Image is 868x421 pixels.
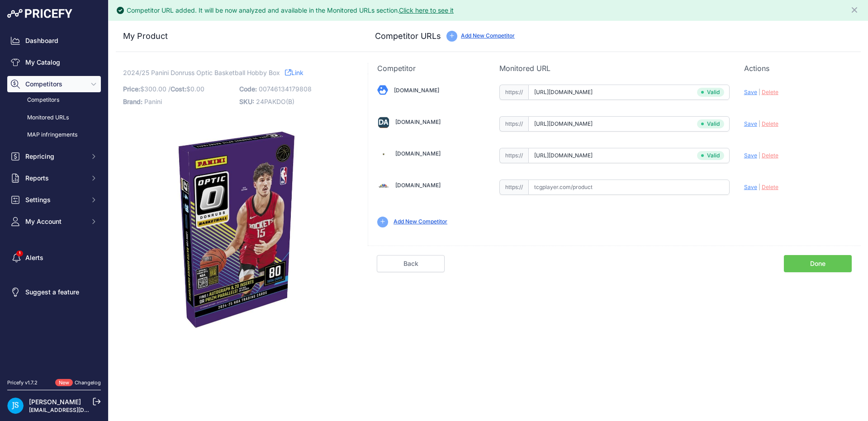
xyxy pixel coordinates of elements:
[29,407,123,413] a: [EMAIL_ADDRESS][DOMAIN_NAME]
[7,92,101,108] a: Competitors
[25,80,85,89] span: Competitors
[25,152,85,161] span: Repricing
[7,170,101,186] button: Reports
[395,150,441,157] a: [DOMAIN_NAME]
[377,255,445,272] a: Back
[171,85,186,93] span: Cost:
[744,120,757,127] span: Save
[7,379,38,387] div: Pricefy v1.7.2
[850,4,861,14] button: Close
[25,217,85,226] span: My Account
[499,148,528,163] span: https://
[762,184,778,190] span: Delete
[259,85,312,93] span: 00746134179808
[759,120,760,127] span: |
[528,116,730,132] input: dacardworld.com/product
[499,85,528,100] span: https://
[168,85,204,93] span: / $
[7,127,101,143] a: MAP infringements
[123,85,140,93] span: Price:
[377,63,485,74] p: Competitor
[7,54,101,71] a: My Catalog
[394,87,439,94] a: [DOMAIN_NAME]
[744,63,852,74] p: Actions
[499,180,528,195] span: https://
[256,98,294,105] span: 24PAKDO(B)
[144,98,162,105] span: Panini
[7,76,101,92] button: Competitors
[127,6,454,15] div: Competitor URL added. It will be now analyzed and available in the Monitored URLs section.
[399,6,454,14] a: Click here to see it
[144,85,166,93] span: 300.00
[528,85,730,100] input: blowoutcards.com/product
[7,110,101,126] a: Monitored URLs
[25,174,85,183] span: Reports
[499,116,528,132] span: https://
[762,89,778,95] span: Delete
[190,85,204,93] span: 0.00
[239,85,257,93] span: Code:
[7,250,101,266] a: Alerts
[759,89,760,95] span: |
[7,284,101,300] a: Suggest a feature
[25,195,85,204] span: Settings
[784,255,852,272] a: Done
[744,89,757,95] span: Save
[375,30,441,43] h3: Competitor URLs
[762,120,778,127] span: Delete
[528,180,730,195] input: tcgplayer.com/product
[123,30,350,43] h3: My Product
[239,98,254,105] span: SKU:
[744,184,757,190] span: Save
[744,152,757,159] span: Save
[461,32,515,39] a: Add New Competitor
[7,33,101,49] a: Dashboard
[759,184,760,190] span: |
[75,379,101,386] a: Changelog
[762,152,778,159] span: Delete
[499,63,730,74] p: Monitored URL
[394,218,447,225] a: Add New Competitor
[285,67,304,78] a: Link
[7,213,101,230] button: My Account
[123,67,280,78] span: 2024/25 Panini Donruss Optic Basketball Hobby Box
[7,33,101,368] nav: Sidebar
[29,398,81,406] a: [PERSON_NAME]
[123,98,142,105] span: Brand:
[55,379,73,387] span: New
[123,83,234,95] p: $
[528,148,730,163] input: steelcitycollectibles.com/product
[395,182,441,189] a: [DOMAIN_NAME]
[759,152,760,159] span: |
[7,9,72,18] img: Pricefy Logo
[395,118,441,125] a: [DOMAIN_NAME]
[7,192,101,208] button: Settings
[7,148,101,165] button: Repricing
